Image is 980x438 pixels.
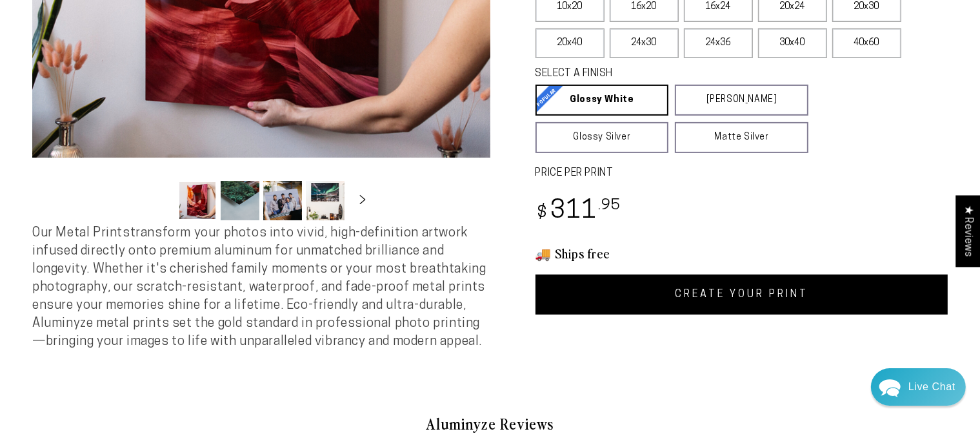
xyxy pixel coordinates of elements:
span: $ [537,205,548,222]
span: Our Metal Prints transform your photos into vivid, high-definition artwork infused directly onto ... [32,227,486,348]
label: 40x60 [832,28,901,58]
label: 24x36 [684,28,753,58]
h3: 🚚 Ships free [535,245,948,262]
label: 24x30 [610,28,679,58]
button: Load image 1 in gallery view [178,181,217,220]
button: Slide left [146,187,174,215]
a: [PERSON_NAME] [675,85,808,116]
legend: SELECT A FINISH [535,67,778,81]
button: Load image 4 in gallery view [306,181,345,220]
label: PRICE PER PRINT [535,166,948,181]
div: Contact Us Directly [908,368,955,406]
button: Load image 3 in gallery view [263,181,302,220]
a: CREATE YOUR PRINT [535,275,948,315]
h2: Aluminyze Reviews [114,413,867,435]
label: 30x40 [758,28,827,58]
button: Slide right [348,187,377,215]
sup: .95 [598,198,621,213]
a: Glossy White [535,85,669,116]
bdi: 311 [535,199,621,224]
div: Click to open Judge.me floating reviews tab [955,195,980,267]
button: Load image 2 in gallery view [221,181,259,220]
div: Chat widget toggle [871,368,966,406]
a: Glossy Silver [535,122,669,153]
a: Matte Silver [675,122,808,153]
label: 20x40 [535,28,605,58]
